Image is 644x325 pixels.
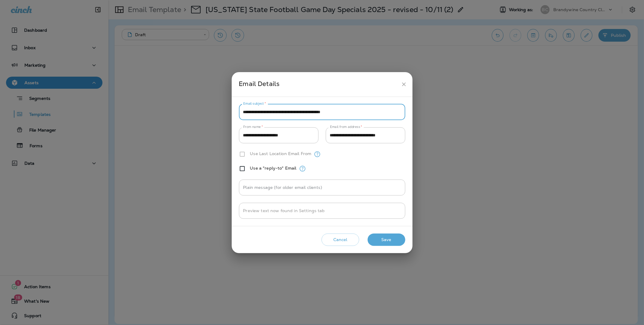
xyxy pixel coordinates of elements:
[330,125,362,129] label: Email from address
[250,166,297,170] label: Use a "reply-to" Email
[322,234,359,246] button: Cancel
[243,125,263,129] label: From name
[368,234,405,246] button: Save
[239,79,398,90] div: Email Details
[250,151,312,156] label: Use Last Location Email From
[243,101,266,106] label: Email subject
[398,79,410,90] button: close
